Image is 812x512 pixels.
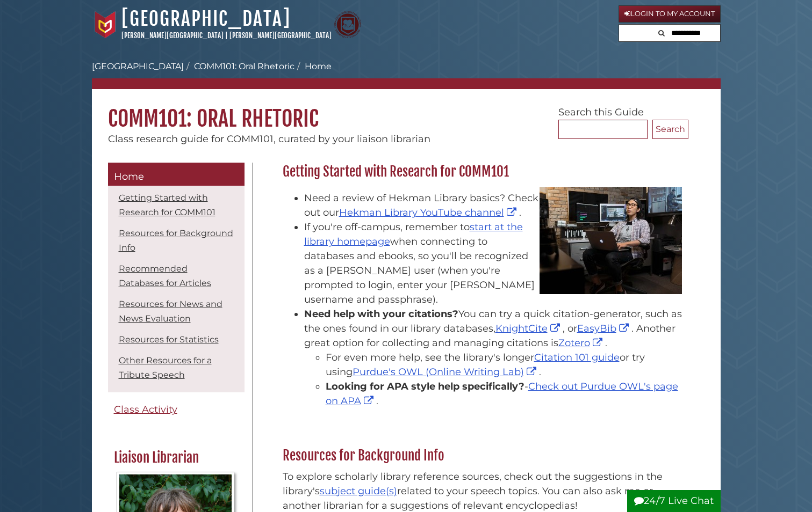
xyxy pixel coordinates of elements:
[108,163,245,186] a: Home
[92,61,184,71] a: [GEOGRAPHIC_DATA]
[119,228,233,253] a: Resources for Background Info
[334,11,361,38] img: Calvin Theological Seminary
[353,366,539,378] a: Purdue's OWL (Online Writing Lab)
[92,11,119,38] img: Calvin University
[108,398,245,422] a: Class Activity
[229,31,332,40] a: [PERSON_NAME][GEOGRAPHIC_DATA]
[304,220,683,307] li: If you're off-campus, remember to when connecting to databases and ebooks, so you'll be recognize...
[304,308,458,320] strong: Need help with your citations?
[119,334,219,345] a: Resources for Statistics
[121,31,224,40] a: [PERSON_NAME][GEOGRAPHIC_DATA]
[119,355,212,380] a: Other Resources for a Tribute Speech
[652,120,688,139] button: Search
[326,381,524,392] strong: Looking for APA style help specifically?
[326,379,683,408] li: - .
[119,264,211,288] a: Recommended Databases for Articles
[339,207,519,218] a: Hekman Library YouTube channel
[619,5,721,23] a: Login to My Account
[194,61,294,71] a: COMM101: Oral Rhetoric
[109,449,243,466] h2: Liaison Librarian
[225,31,228,40] span: |
[92,60,721,89] nav: breadcrumb
[304,221,523,247] a: start at the library homepage
[627,490,721,512] button: 24/7 Live Chat
[658,30,665,36] i: Search
[320,485,397,497] a: subject guide(s)
[294,60,332,73] li: Home
[114,171,144,182] span: Home
[92,89,721,132] h1: COMM101: Oral Rhetoric
[119,193,215,217] a: Getting Started with Research for COMM101
[304,191,683,220] li: Need a review of Hekman Library basics? Check out our .
[121,7,291,31] a: [GEOGRAPHIC_DATA]
[114,404,177,415] span: Class Activity
[277,447,688,464] h2: Resources for Background Info
[108,133,430,145] span: Class research guide for COMM101, curated by your liaison librarian
[304,307,683,408] li: You can try a quick citation-generator, such as the ones found in our library databases, , or . A...
[534,352,620,363] a: Citation 101 guide
[326,381,678,407] a: Check out Purdue OWL's page on APA
[577,323,631,334] a: EasyBib
[495,323,563,334] a: KnightCite
[655,25,668,39] button: Search
[119,299,222,324] a: Resources for News and News Evaluation
[558,337,605,349] a: Zotero
[326,350,683,379] li: For even more help, see the library's longer or try using .
[277,163,688,180] h2: Getting Started with Research for COMM101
